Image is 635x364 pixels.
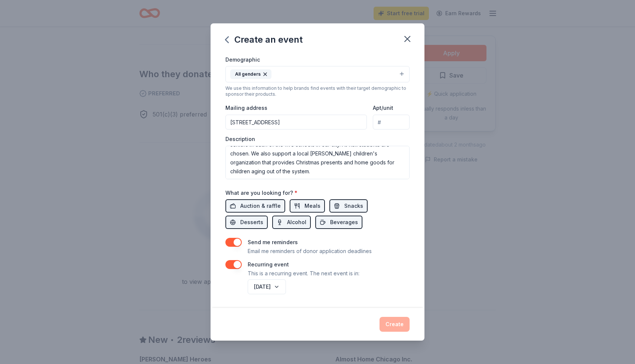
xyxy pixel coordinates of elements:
[272,216,311,229] button: Alcohol
[225,56,260,63] label: Demographic
[225,135,255,143] label: Description
[330,218,358,227] span: Beverages
[287,218,306,227] span: Alcohol
[344,201,363,210] span: Snacks
[373,104,393,112] label: Apt/unit
[225,66,410,82] button: All genders
[225,104,267,112] label: Mailing address
[225,115,367,129] input: Enter a US address
[248,269,359,278] p: This is a recurring event. The next event is in:
[225,85,410,97] div: We use this information to help brands find events with their target demographic to sponsor their...
[248,279,286,294] button: [DATE]
[315,216,362,229] button: Beverages
[248,261,289,268] label: Recurring event
[248,247,372,256] p: Email me reminders of donor application deadlines
[373,115,410,129] input: #
[329,199,368,213] button: Snacks
[240,218,263,227] span: Desserts
[230,69,271,79] div: All genders
[248,239,298,245] label: Send me reminders
[225,189,297,197] label: What are you looking for?
[240,201,281,210] span: Auction & raffle
[290,199,325,213] button: Meals
[225,216,268,229] button: Desserts
[225,199,285,213] button: Auction & raffle
[225,146,410,179] textarea: To enrich screen reader interactions, please activate Accessibility in Grammarly extension settings
[305,201,320,210] span: Meals
[225,34,303,46] div: Create an event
